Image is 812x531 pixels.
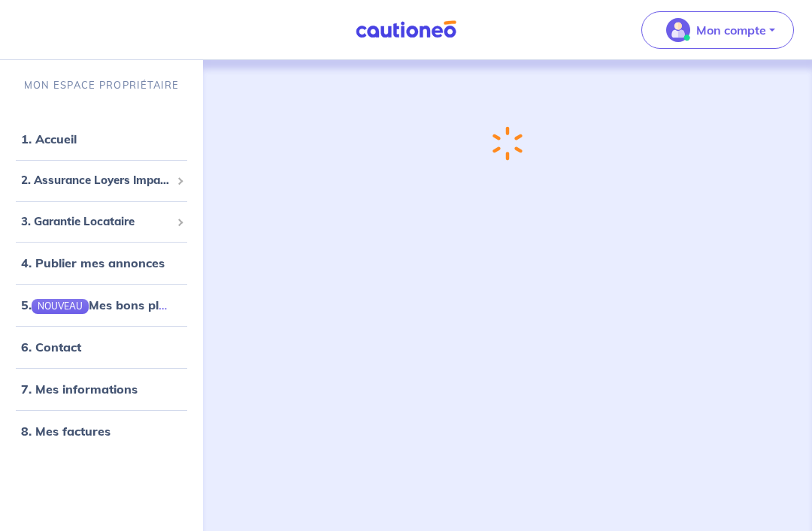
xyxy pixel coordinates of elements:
a: 5.NOUVEAUMes bons plans [21,297,180,312]
a: 7. Mes informations [21,382,138,397]
span: 2. Assurance Loyers Impayés [21,172,171,189]
p: MON ESPACE PROPRIÉTAIRE [24,78,179,92]
span: 3. Garantie Locataire [21,213,171,231]
div: 6. Contact [6,332,197,362]
div: 2. Assurance Loyers Impayés [6,166,197,195]
a: 6. Contact [21,339,81,355]
p: Mon compte [696,21,766,39]
div: 3. Garantie Locataire [6,207,197,237]
div: 8. Mes factures [6,416,197,446]
div: 7. Mes informations [6,374,197,404]
div: 1. Accueil [6,124,197,154]
a: 4. Publier mes annonces [21,255,165,270]
img: loading-spinner [485,121,531,167]
img: Cautioneo [350,20,462,39]
img: illu_account_valid_menu.svg [666,18,690,42]
div: 4. Publier mes annonces [6,248,197,278]
div: 5.NOUVEAUMes bons plans [6,290,197,320]
a: 8. Mes factures [21,424,111,439]
a: 1. Accueil [21,131,77,146]
button: illu_account_valid_menu.svgMon compte [641,11,794,49]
